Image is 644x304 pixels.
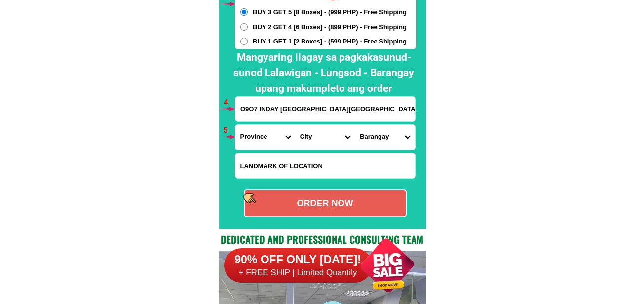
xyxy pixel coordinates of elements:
[295,125,355,150] select: Select district
[253,7,407,17] span: BUY 3 GET 5 [8 Boxes] - (999 PHP) - Free Shipping
[240,38,248,45] input: BUY 1 GET 1 [2 Boxes] - (599 PHP) - Free Shipping
[253,22,407,32] span: BUY 2 GET 4 [6 Boxes] - (899 PHP) - Free Shipping
[355,125,415,150] select: Select commune
[219,232,426,247] h2: Dedicated and professional consulting team
[223,124,234,137] h6: 5
[240,23,248,31] input: BUY 2 GET 4 [6 Boxes] - (899 PHP) - Free Shipping
[227,50,421,97] h2: Mangyaring ilagay sa pagkakasunud-sunod Lalawigan - Lungsod - Barangay upang makumpleto ang order
[253,37,407,46] span: BUY 1 GET 1 [2 Boxes] - (599 PHP) - Free Shipping
[245,197,406,210] div: ORDER NOW
[224,253,372,267] h6: 90% OFF ONLY [DATE]!
[224,267,372,278] h6: + FREE SHIP | Limited Quantily
[235,153,415,178] input: Input LANDMARKOFLOCATION
[240,8,248,16] input: BUY 3 GET 5 [8 Boxes] - (999 PHP) - Free Shipping
[235,97,415,121] input: Input address
[224,96,235,109] h6: 4
[235,125,295,150] select: Select province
